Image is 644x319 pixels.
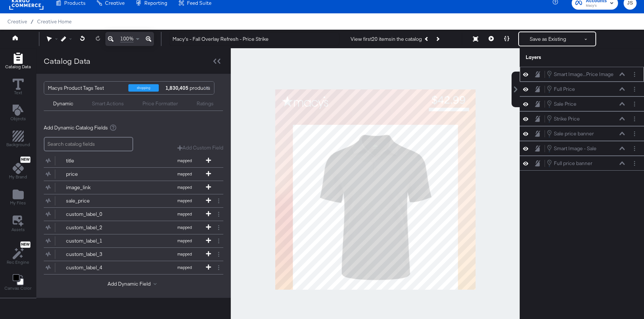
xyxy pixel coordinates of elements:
[631,159,638,167] button: Layer Options
[66,184,120,191] div: image_link
[586,3,607,9] span: Macy's
[164,265,205,270] span: mapped
[554,86,575,93] div: Full Price
[631,85,638,93] button: Layer Options
[546,159,593,167] button: Full price banner
[546,70,614,78] button: Smart Image...Price Image
[44,248,214,261] button: custom_label_3mapped
[6,142,30,148] span: Background
[554,71,614,78] div: Smart Image...Price Image
[66,211,120,218] div: custom_label_0
[44,137,133,151] input: Search catalog fields
[520,96,644,111] div: Sale PriceLayer Options
[44,234,223,247] div: custom_label_1mapped
[44,208,214,221] button: custom_label_0mapped
[44,181,223,194] div: image_linkmapped
[44,124,108,131] span: Add Dynamic Catalog Fields
[546,100,577,108] button: Sale Price
[44,221,214,234] button: custom_label_2mapped
[6,103,30,124] button: Add Text
[27,19,37,24] span: /
[44,154,214,167] button: titlemapped
[44,261,214,274] button: custom_label_4mapped
[44,194,223,207] div: sale_pricemapped
[5,64,31,70] span: Catalog Data
[44,168,214,181] button: pricemapped
[422,32,432,46] button: Previous Product
[66,264,120,271] div: custom_label_4
[164,251,205,257] span: mapped
[44,56,91,66] div: Catalog Data
[44,261,223,274] div: custom_label_4mapped
[177,144,223,151] button: Add Custom Field
[66,197,120,204] div: sale_price
[164,211,205,217] span: mapped
[6,187,30,208] button: Add Files
[14,90,22,96] span: Text
[1,51,35,72] button: Add Rectangle
[37,19,72,24] a: Creative Home
[20,242,30,247] span: New
[519,32,577,46] button: Save as Existing
[44,181,214,194] button: image_linkmapped
[520,111,644,126] div: Strike PriceLayer Options
[164,198,205,203] span: mapped
[520,156,644,171] div: Full price bannerLayer Options
[554,145,597,152] div: Smart Image - Sale
[66,157,120,164] div: title
[4,155,32,182] button: NewMy Brand
[20,157,30,162] span: New
[631,145,638,152] button: Layer Options
[164,225,205,230] span: mapped
[44,234,214,247] button: custom_label_1mapped
[351,36,422,43] div: View first 20 items in the catalog
[120,35,134,42] span: 100%
[631,130,638,138] button: Layer Options
[10,200,26,206] span: My Files
[554,115,580,122] div: Strike Price
[44,168,223,181] div: pricemapped
[9,174,27,180] span: My Brand
[4,285,32,291] span: Canvas Color
[92,100,124,107] div: Smart Actions
[520,126,644,141] div: Sale price bannerLayer Options
[554,101,576,108] div: Sale Price
[432,32,443,46] button: Next Product
[2,129,34,150] button: Add Rectangle
[164,171,205,177] span: mapped
[44,221,223,234] div: custom_label_2mapped
[164,158,205,163] span: mapped
[44,194,214,207] button: sale_pricemapped
[108,280,160,287] button: Add Dynamic Field
[7,19,27,24] span: Creative
[142,100,178,107] div: Price Formatter
[520,82,644,96] div: Full PriceLayer Options
[66,171,120,178] div: price
[631,115,638,123] button: Layer Options
[197,100,214,107] div: Ratings
[66,251,120,258] div: custom_label_3
[546,129,594,138] button: Sale price banner
[526,54,601,61] div: Layers
[164,238,205,243] span: mapped
[66,237,120,244] div: custom_label_1
[546,115,580,123] button: Strike Price
[164,185,205,190] span: mapped
[554,160,592,167] div: Full price banner
[8,77,28,98] button: Text
[631,70,638,78] button: Layer Options
[546,85,575,93] button: Full Price
[164,82,187,94] div: products
[11,227,25,233] span: Assets
[44,154,223,167] div: titlemapped
[546,144,597,152] button: Smart Image - Sale
[44,208,223,221] div: custom_label_0mapped
[44,248,223,261] div: custom_label_3mapped
[53,100,73,107] div: Dynamic
[48,82,123,94] div: Macys Product Tags Test
[2,240,34,267] button: NewRec Engine
[520,141,644,156] div: Smart Image - SaleLayer Options
[128,84,159,92] div: shopping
